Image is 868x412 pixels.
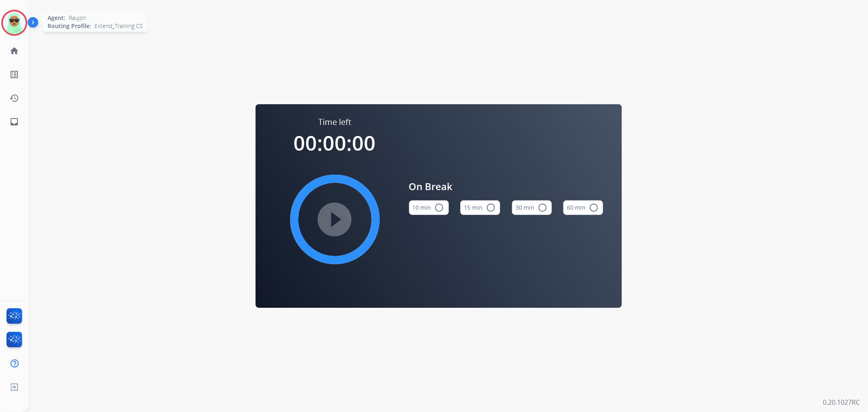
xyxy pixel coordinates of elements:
mat-icon: history [9,93,19,103]
mat-icon: radio_button_unchecked [486,203,496,213]
mat-icon: radio_button_unchecked [589,203,599,213]
button: 60 min [563,200,603,215]
img: avatar [3,11,26,34]
mat-icon: radio_button_unchecked [538,203,547,213]
span: Extend_Training CS [94,22,143,30]
mat-icon: radio_button_unchecked [435,203,444,213]
button: 15 min [460,200,500,215]
p: 0.20.1027RC [823,397,860,407]
mat-icon: list_alt [9,70,19,79]
span: 00:00:00 [294,129,376,157]
span: On Break [409,179,603,194]
span: Routing Profile: [48,22,91,30]
span: Time left [318,116,351,128]
button: 10 min [409,200,449,215]
span: Agent: [48,14,66,22]
mat-icon: inbox [9,117,19,127]
mat-icon: home [9,46,19,56]
button: 30 min [512,200,552,215]
span: Raujon [69,14,86,22]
